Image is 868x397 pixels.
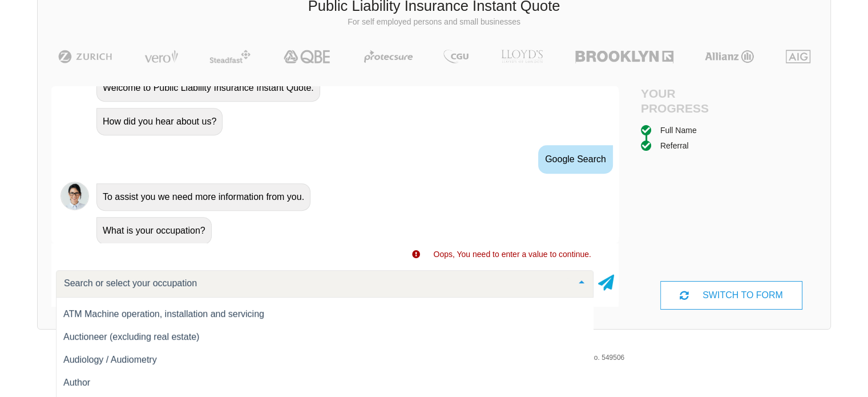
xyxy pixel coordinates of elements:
img: AIG | Public Liability Insurance [781,50,815,63]
span: Oops, You need to enter a value to continue. [433,250,591,259]
img: LLOYD's | Public Liability Insurance [495,50,550,63]
span: Author [63,378,90,387]
img: QBE | Public Liability Insurance [277,50,338,63]
img: Brooklyn | Public Liability Insurance [571,50,677,63]
img: Zurich | Public Liability Insurance [53,50,118,63]
img: Vero | Public Liability Insurance [139,50,183,63]
h4: Your Progress [641,86,732,115]
img: Steadfast | Public Liability Insurance [205,50,255,63]
div: What is your occupation? [96,217,212,244]
input: Search or select your occupation [61,278,570,289]
p: For self employed persons and small businesses [46,17,822,28]
img: CGU | Public Liability Insurance [439,50,473,63]
div: To assist you we need more information from you. [96,183,310,211]
div: Full Name [660,124,697,137]
span: Auctioneer (excluding real estate) [63,332,199,342]
div: Google Search [538,145,613,174]
div: Welcome to Public Liability Insurance Instant Quote. [96,74,320,102]
img: Allianz | Public Liability Insurance [699,50,760,63]
div: How did you hear about us? [96,108,223,135]
span: ATM Machine operation, installation and servicing [63,309,264,319]
div: Referral [660,139,689,152]
div: SWITCH TO FORM [660,281,802,310]
img: Chatbot | PLI [60,182,89,210]
span: Audiology / Audiometry [63,355,157,364]
img: Protecsure | Public Liability Insurance [360,50,417,63]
